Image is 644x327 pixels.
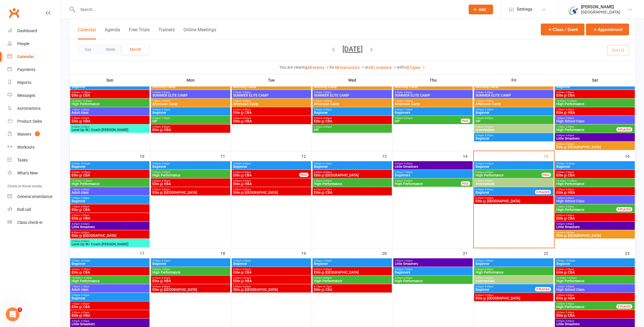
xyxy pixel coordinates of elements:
[80,188,89,191] span: - 2:30pm
[71,182,148,186] span: High Performance
[475,180,552,182] span: 6:00pm
[241,188,251,191] span: - 8:00pm
[566,180,577,182] span: - 12:30pm
[7,190,61,203] a: General attendance kiosk mode
[161,126,170,128] span: - 8:00pm
[556,180,634,182] span: 10:30am
[556,182,634,186] span: High Performance
[152,100,229,102] span: 1:00pm
[71,94,148,97] span: Elite @ CBA
[233,120,310,123] span: Elite @ HBA
[394,165,471,168] span: Little Smashers
[394,182,461,186] span: High Performance
[556,174,634,177] span: Elite @ CBA
[80,108,89,111] span: - 2:30pm
[17,41,29,46] div: People
[335,65,365,70] a: All Instructors
[17,67,35,72] div: Payments
[233,191,310,194] span: Elite @ [GEOGRAPHIC_DATA]
[233,165,310,168] span: Beginner
[161,108,170,111] span: - 6:30pm
[152,180,229,182] span: 6:00pm
[403,108,413,111] span: - 7:30pm
[71,108,148,111] span: 1:00pm
[233,180,310,182] span: 6:00pm
[150,74,231,86] th: Mon
[565,126,574,128] span: - 3:30pm
[152,191,229,194] span: Elite @ [GEOGRAPHIC_DATA]
[122,44,149,55] button: Month
[564,171,574,174] span: - 3:30pm
[556,208,584,212] span: High Performance
[80,91,91,94] span: - 12:00pm
[565,134,574,137] span: - 6:00pm
[71,120,148,123] span: Elite @ HBA
[365,65,369,70] strong: at
[18,307,22,312] span: 3
[233,108,310,111] span: 6:00pm
[314,100,391,102] span: 1:00pm
[403,180,413,182] span: - 8:00pm
[71,223,148,225] span: 4:30pm
[7,154,61,167] a: Tasks
[475,182,552,186] span: Intermediate
[7,167,61,180] a: What's New
[314,102,391,106] span: Afternoon Camp
[394,100,471,102] span: 1:00pm
[475,174,542,177] span: High Performance
[475,126,552,128] span: 6:00pm
[394,111,471,114] span: Beginners
[71,111,148,114] span: Adult class
[241,117,251,120] span: - 8:00pm
[301,151,312,161] div: 12
[556,102,634,106] span: High Performance
[233,188,310,191] span: 6:00pm
[586,24,629,35] button: Appointment
[517,3,532,16] span: Settings
[565,214,574,217] span: - 5:30pm
[71,162,148,165] span: 9:00am
[322,108,332,111] span: - 6:30pm
[403,117,413,120] span: - 8:00pm
[484,197,493,199] span: - 8:30pm
[565,197,574,199] span: - 3:00pm
[71,197,148,199] span: 1:00pm
[475,102,552,106] span: Afternoon Camp
[329,65,335,70] strong: for
[556,85,634,89] span: Beginner
[566,100,577,102] span: - 12:30pm
[475,128,552,132] span: Intermediate
[484,108,493,111] span: - 6:30pm
[475,134,552,137] span: 6:30pm
[152,91,229,94] span: 9:30am
[7,63,61,76] a: Payments
[7,37,61,50] a: People
[241,108,251,111] span: - 8:00pm
[556,126,623,128] span: 1:30pm
[394,174,471,177] span: Beginners
[7,128,61,141] a: Waivers 1
[307,65,329,70] a: All events
[564,162,575,165] span: - 10:30am
[233,100,310,102] span: 1:00pm
[403,162,413,165] span: - 6:00pm
[7,141,61,154] a: Workouts
[475,100,552,102] span: 1:00pm
[581,9,620,15] div: [GEOGRAPHIC_DATA]
[565,117,574,120] span: - 3:00pm
[299,173,308,177] div: FULL
[17,194,52,199] div: General attendance
[76,5,461,14] input: Search...
[71,100,148,102] span: 10:30am
[80,126,89,128] span: - 8:00pm
[6,307,20,321] iframe: Intercom live chat
[469,5,493,14] button: Add
[581,4,620,9] div: [PERSON_NAME]
[71,214,148,217] span: 2:30pm
[71,188,148,191] span: 1:00pm
[233,102,310,106] span: Afternoon Camp
[314,117,391,120] span: 6:00pm
[461,119,470,123] div: FULL
[80,205,89,208] span: - 3:00pm
[314,180,391,182] span: 6:00pm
